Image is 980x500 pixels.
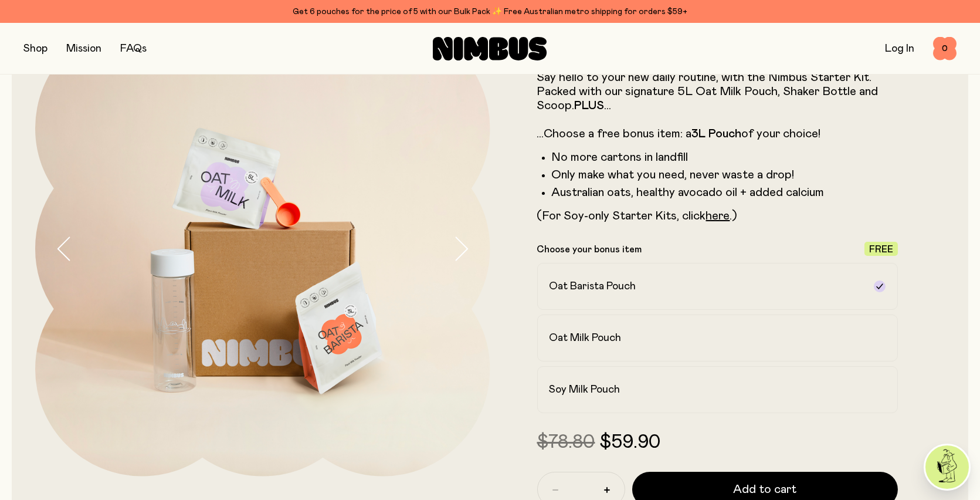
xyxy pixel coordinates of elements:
span: Add to cart [733,481,796,498]
span: $59.90 [600,433,661,452]
a: here [706,210,730,222]
strong: PLUS [575,100,605,112]
a: Mission [66,43,101,54]
a: FAQs [120,43,147,54]
li: Australian oats, healthy avocado oil + added calcium [552,185,898,200]
strong: 3L [692,128,706,140]
li: Only make what you need, never waste a drop! [552,168,898,182]
h2: Soy Milk Pouch [550,383,620,397]
p: Choose your bonus item [537,244,642,255]
li: No more cartons in landfill [552,150,898,164]
p: Say hello to your new daily routine, with the Nimbus Starter Kit. Packed with our signature 5L Oa... [537,70,898,141]
button: 0 [933,37,957,60]
span: Free [869,245,893,254]
strong: Pouch [709,128,742,140]
div: Get 6 pouches for the price of 5 with our Bulk Pack ✨ Free Australian metro shipping for orders $59+ [23,5,957,19]
p: (For Soy-only Starter Kits, click .) [537,209,898,223]
a: Log In [885,43,914,54]
span: $78.80 [537,433,595,452]
h2: Oat Milk Pouch [550,331,622,345]
img: agent [925,445,969,489]
h2: Oat Barista Pouch [550,279,636,293]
